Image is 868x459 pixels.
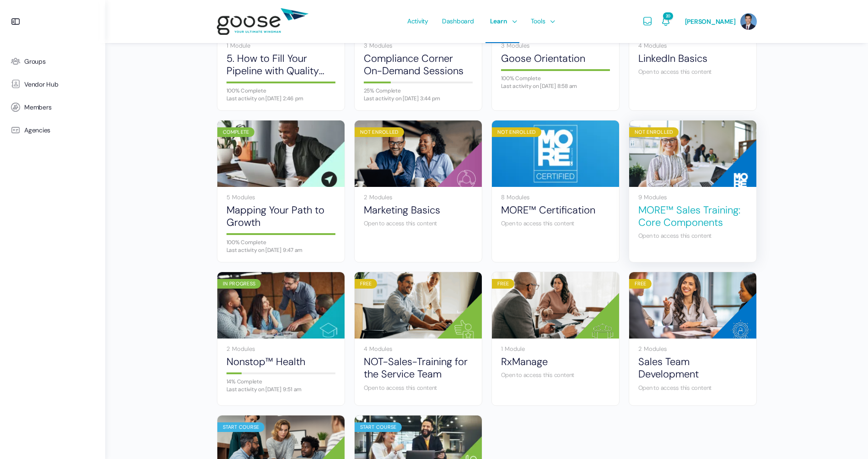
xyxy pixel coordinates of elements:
[638,194,747,200] div: 9 Modules
[492,120,619,187] a: Not Enrolled
[501,76,610,81] div: 100% Complete
[638,346,747,352] div: 2 Modules
[226,240,335,245] div: 100% Complete
[226,346,335,352] div: 2 Modules
[364,88,473,93] div: 25% Complete
[355,272,482,339] a: Free
[492,127,542,137] div: Not Enrolled
[501,371,610,379] div: Open to access this content
[217,422,265,432] div: Start Course
[24,58,46,66] span: Groups
[492,279,515,289] div: Free
[24,81,59,88] span: Vendor Hub
[629,272,756,339] a: Free
[355,127,404,137] div: Not Enrolled
[217,120,345,187] a: Complete
[364,52,473,77] a: Compliance Corner On-Demand Sessions
[629,127,679,137] div: Not Enrolled
[24,126,50,134] span: Agencies
[364,355,473,381] a: NOT-Sales-Training for the Service Team
[629,279,652,289] div: Free
[355,279,377,289] div: Free
[638,52,747,65] a: LinkedIn Basics
[501,204,610,216] a: MORE™ Certification
[501,194,610,200] div: 8 Modules
[226,43,335,49] div: 1 Module
[355,422,402,432] div: Start Course
[638,384,747,392] div: Open to access this content
[638,43,747,49] div: 4 Modules
[638,68,747,76] div: Open to access this content
[355,120,482,187] a: Not Enrolled
[822,415,868,459] iframe: Chat Widget
[226,194,335,200] div: 5 Modules
[492,272,619,339] a: Free
[5,119,101,142] a: Agencies
[638,232,747,240] div: Open to access this content
[226,387,335,392] div: Last activity on [DATE] 9:51 am
[364,219,473,228] div: Open to access this content
[638,204,747,229] a: MORE™ Sales Training: Core Components
[364,384,473,392] div: Open to access this content
[663,12,673,20] span: 20
[501,83,610,89] div: Last activity on [DATE] 8:58 am
[226,355,335,368] a: Nonstop™ Health
[226,88,335,93] div: 100% Complete
[501,355,610,368] a: RxManage
[501,219,610,228] div: Open to access this content
[364,346,473,352] div: 4 Modules
[638,355,747,381] a: Sales Team Development
[364,194,473,200] div: 2 Modules
[364,43,473,49] div: 3 Modules
[226,204,335,229] a: Mapping Your Path to Growth
[501,43,610,49] div: 3 Modules
[226,96,335,101] div: Last activity on [DATE] 2:46 pm
[364,96,473,101] div: Last activity on [DATE] 3:44 pm
[685,17,736,26] span: [PERSON_NAME]
[501,52,610,65] a: Goose Orientation
[629,120,756,187] a: Not Enrolled
[226,379,335,384] div: 14% Complete
[217,272,345,339] a: In Progress
[5,50,101,73] a: Groups
[226,247,335,253] div: Last activity on [DATE] 9:47 am
[5,96,101,119] a: Members
[24,104,51,111] span: Members
[364,204,473,216] a: Marketing Basics
[217,279,261,289] div: In Progress
[5,73,101,96] a: Vendor Hub
[226,52,335,77] a: 5. How to Fill Your Pipeline with Quality Prospects
[217,127,255,137] div: Complete
[501,346,610,352] div: 1 Module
